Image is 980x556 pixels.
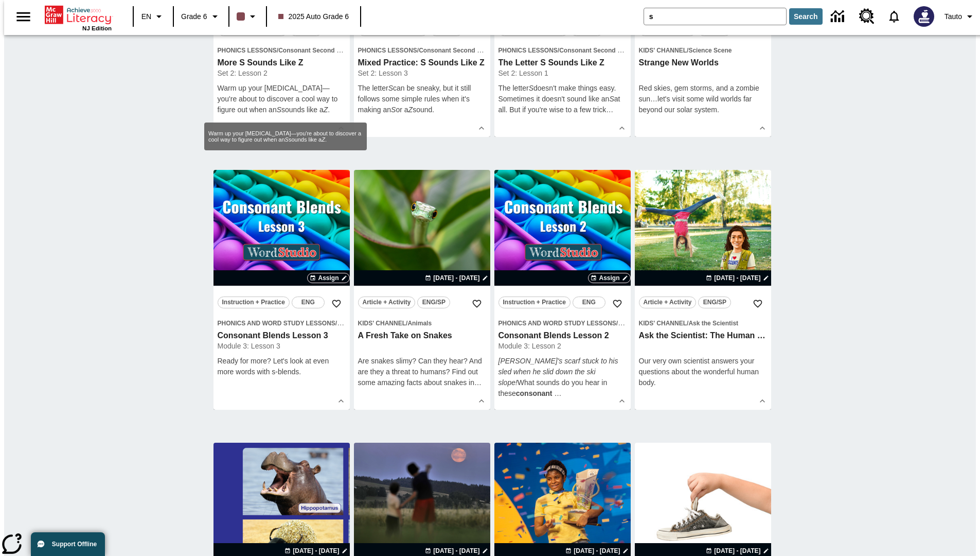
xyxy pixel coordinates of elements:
[644,8,786,25] input: search field
[616,319,625,327] span: /
[408,106,413,114] em: Z
[354,170,490,410] div: lesson details
[423,546,490,555] button: Sep 01 - Sep 01 Choose Dates
[714,273,760,283] span: [DATE] - [DATE]
[292,297,325,308] button: ENG
[218,297,290,308] button: Instruction + Practice
[301,297,315,308] span: ENG
[644,297,692,308] span: Article + Activity
[503,297,566,308] span: Instruction + Practice
[558,47,559,54] span: /
[358,45,486,56] span: Topic: Phonics Lessons/Consonant Second Sounds
[907,3,940,30] button: Select a new avatar
[599,273,619,283] span: Assign
[639,318,767,328] span: Topic: Kids' Channel/Ask the Scientist
[278,47,359,54] span: Consonant Second Sounds
[704,273,771,283] button: Aug 24 - Aug 24 Choose Dates
[639,320,687,327] span: Kids' Channel
[914,6,934,27] img: Avatar
[614,393,630,409] button: Show Details
[618,320,672,327] span: Consonant Blends
[358,320,406,327] span: Kids' Channel
[177,7,225,26] button: Grade: Grade 6, Select a grade
[688,47,732,54] span: Science Scene
[606,106,613,114] span: …
[498,47,558,54] span: Phonics Lessons
[277,47,278,54] span: /
[358,356,486,388] div: Are snakes slimy? Can they hear? And are they a threat to humans? Find out some amazing facts abo...
[474,378,482,387] span: …
[233,7,263,26] button: Class color is dark brown. Change class color
[563,546,630,555] button: Sep 01 - Sep 01 Choose Dates
[639,47,687,54] span: Kids' Channel
[181,11,207,22] span: Grade 6
[327,294,346,313] button: Add to Favorites
[945,11,962,22] span: Tauto
[358,47,417,54] span: Phonics Lessons
[293,546,339,555] span: [DATE] - [DATE]
[574,546,620,555] span: [DATE] - [DATE]
[388,84,393,92] em: S
[554,389,561,397] span: …
[322,136,325,143] em: Z
[698,297,731,308] button: ENG/SP
[529,84,533,92] em: S
[324,106,328,114] em: Z
[141,11,151,22] span: EN
[417,47,419,54] span: /
[218,331,346,341] h3: Consonant Blends Lesson 3
[222,297,285,308] span: Instruction + Practice
[498,356,627,399] p: What sounds do you hear in these
[358,58,486,68] h3: Mixed Practice: S Sounds Like Z
[282,546,349,555] button: Aug 27 - Aug 27 Choose Dates
[704,546,771,555] button: Sep 05 - Sep 05 Choose Dates
[516,389,555,397] strong: consonant
[333,393,349,409] button: Show Details
[218,83,346,115] p: Warm up your [MEDICAL_DATA]—you're about to discover a cool way to figure out when an sounds like...
[218,58,346,68] h3: More S Sounds Like Z
[358,318,486,328] span: Topic: Kids' Channel/Animals
[285,136,289,143] em: S
[498,45,627,56] span: Topic: Phonics Lessons/Consonant Second Sounds
[853,3,881,30] a: Resource Center, Will open in new tab
[609,95,614,103] em: S
[218,318,346,328] span: Topic: Phonics and Word Study Lessons/Consonant Blends
[218,45,346,56] span: Topic: Phonics Lessons/Consonant Second Sounds
[277,106,281,114] em: S
[635,170,771,410] div: lesson details
[714,546,760,555] span: [DATE] - [DATE]
[639,331,767,341] h3: Ask the Scientist: The Human Body
[208,130,363,143] p: Warm up your [MEDICAL_DATA]—you're about to discover a cool way to figure out when an sounds like...
[614,120,630,136] button: Show Details
[687,320,688,327] span: /
[498,320,616,327] span: Phonics and Word Study Lessons
[608,294,627,313] button: Add to Favorites
[419,47,500,54] span: Consonant Second Sounds
[358,297,416,308] button: Article + Activity
[363,297,411,308] span: Article + Activity
[498,318,627,328] span: Topic: Phonics and Word Study Lessons/Consonant Blends
[218,356,346,377] div: Ready for more? Let's look at even more words with s-blends.
[423,273,490,283] button: Aug 26 - Aug 26 Choose Dates
[391,106,396,114] em: S
[573,297,605,308] button: ENG
[881,3,907,30] a: Notifications
[31,532,105,556] button: Support Offline
[639,45,767,56] span: Topic: Kids' Channel/Science Scene
[407,320,432,327] span: Animals
[358,83,486,115] p: The letter can be sneaky, but it still follows some simple rules when it's making an or a sound.
[8,2,39,32] button: Open side menu
[825,3,853,31] a: Data Center
[639,297,697,308] button: Article + Activity
[406,320,407,327] span: /
[639,83,767,115] div: Red skies, gem storms, and a zombie sun…let's visit some wild worlds far beyond our solar system.
[318,273,338,283] span: Assign
[82,25,112,31] span: NJ Edition
[358,331,486,341] h3: A Fresh Take on Snakes
[433,546,479,555] span: [DATE] - [DATE]
[749,294,767,313] button: Add to Favorites
[470,378,474,387] span: n
[755,393,770,409] button: Show Details
[639,58,767,68] h3: Strange New Worlds
[307,273,349,283] button: Assign Choose Dates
